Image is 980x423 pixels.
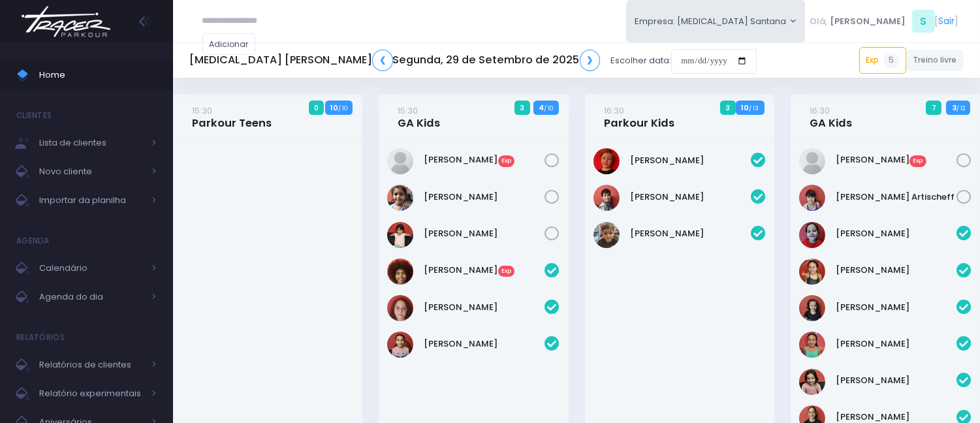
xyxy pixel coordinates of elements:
span: 5 [883,53,899,69]
a: [PERSON_NAME] [836,227,956,240]
span: Exp [498,266,515,277]
a: ❮ [372,50,393,71]
h5: [MEDICAL_DATA] [PERSON_NAME] Segunda, 29 de Setembro de 2025 [189,50,600,71]
img: Chiara Marques Fantin [387,185,413,211]
a: 16:30Parkour Kids [604,104,674,130]
h4: Clientes [16,102,52,129]
img: Gabriela Jordão Izumida [799,222,825,248]
small: 16:30 [810,104,830,117]
a: [PERSON_NAME] [630,191,751,204]
div: [ ] [805,7,964,36]
a: Sair [939,14,955,28]
small: 15:30 [192,104,212,117]
a: [PERSON_NAME] [630,154,751,167]
a: 16:30GA Kids [810,104,852,130]
img: Larissa Yamaguchi [799,332,825,358]
span: S [912,10,935,33]
strong: 10 [741,102,749,113]
span: [PERSON_NAME] [830,15,906,28]
small: / 10 [338,104,347,112]
a: [PERSON_NAME] [424,301,545,314]
small: / 12 [956,104,965,112]
a: 15:30Parkour Teens [192,104,272,130]
span: Novo cliente [39,163,144,180]
img: Alícia Saori Martins Gomes [387,148,413,174]
img: Isabella Yamaguchi [799,258,825,285]
small: 16:30 [604,104,624,117]
span: Relatório experimentais [39,385,144,402]
span: 7 [926,101,941,115]
a: [PERSON_NAME]Exp [424,153,545,166]
img: Lorena Maria Ricco de Almeida Galvão [387,258,413,285]
span: Exp [909,155,926,167]
img: Manuela Peretto [799,148,825,174]
a: [PERSON_NAME] [630,227,751,240]
img: Jorge Lima [593,185,620,211]
small: / 13 [749,104,759,112]
a: [PERSON_NAME] [836,301,956,314]
span: Calendário [39,260,144,277]
a: [PERSON_NAME] [424,191,545,204]
a: [PERSON_NAME]Exp [836,153,956,166]
span: Exp [498,155,515,167]
img: Pedro Henrique Negrão Tateishi [593,222,620,248]
span: Lista de clientes [39,134,144,151]
a: [PERSON_NAME]Exp [424,264,545,277]
img: Manuella Oliveira Artischeff [799,185,825,211]
small: / 10 [544,104,553,112]
img: Lara Hubert [799,295,825,321]
a: [PERSON_NAME] [836,374,956,387]
div: Escolher data: [189,46,757,76]
a: Treino livre [906,50,964,71]
strong: 10 [330,102,338,113]
span: Importar da planilha [39,192,144,209]
img: Liz Stetz Tavernaro Torres [799,369,825,395]
img: Manuella Velloso Beio [387,222,413,248]
strong: 3 [952,102,956,113]
span: 3 [720,101,736,115]
span: 0 [309,101,324,115]
img: Niara Belisário Cruz [387,332,413,358]
a: [PERSON_NAME] Artischeff [836,191,956,204]
img: Manuella Brandão oliveira [387,295,413,321]
a: 15:30GA Kids [398,104,441,130]
a: [PERSON_NAME] [836,337,956,351]
a: Exp5 [859,47,906,73]
a: [PERSON_NAME] [424,337,545,351]
span: Home [39,67,157,84]
a: [PERSON_NAME] [424,227,545,240]
small: 15:30 [398,104,419,117]
strong: 4 [539,102,544,113]
span: Agenda do dia [39,289,144,305]
span: 3 [514,101,530,115]
h4: Agenda [16,228,50,254]
img: Artur Vernaglia Bagatin [593,148,620,174]
a: [PERSON_NAME] [836,264,956,277]
a: ❯ [580,50,601,71]
span: Olá, [810,15,828,28]
span: Relatórios de clientes [39,356,144,373]
a: Adicionar [202,33,256,55]
h4: Relatórios [16,324,65,351]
